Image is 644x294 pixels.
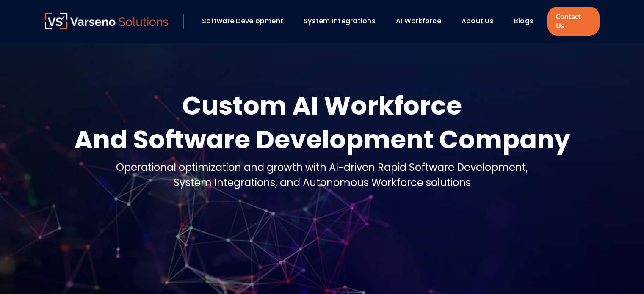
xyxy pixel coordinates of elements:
[304,16,376,26] a: System Integrations
[396,16,441,26] a: AI Workforce
[45,13,169,29] img: Varseno Solutions – Product Engineering & IT Services
[45,13,169,30] a: Varseno Solutions – Product Engineering & IT Services
[202,16,283,26] a: Software Development
[116,175,528,190] div: System Integrations, and Autonomous Workforce solutions
[547,7,599,36] a: Contact Us
[116,160,528,175] div: Operational optimization and growth with AI-driven Rapid Software Development,
[392,14,453,28] div: AI Workforce
[514,16,533,26] a: Blogs
[74,89,570,123] div: Custom AI Workforce
[457,14,506,28] div: About Us
[299,14,387,28] div: System Integrations
[462,16,494,26] a: About Us
[510,14,545,28] div: Blogs
[198,14,295,28] div: Software Development
[74,123,570,157] div: And Software Development Company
